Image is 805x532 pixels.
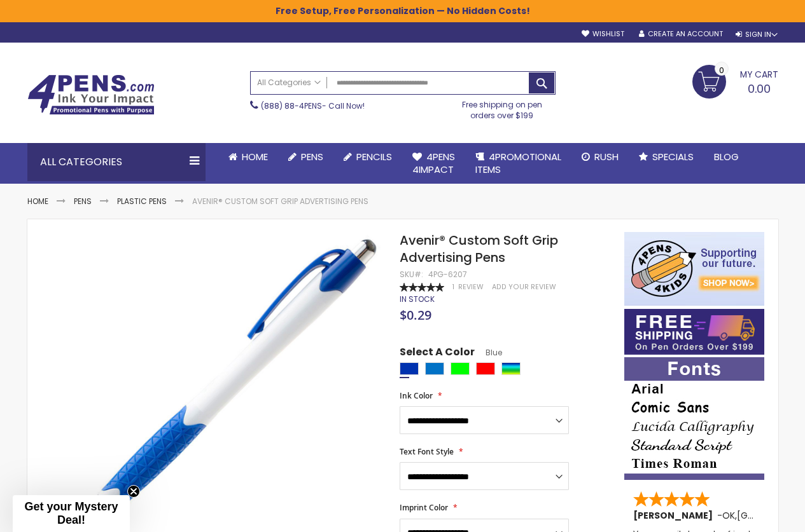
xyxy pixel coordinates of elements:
a: (888) 88-4PENS [261,100,322,111]
a: 0.00 0 [692,65,778,97]
div: Sign In [736,30,778,39]
span: - Call Now! [261,100,365,111]
span: All Categories [257,78,321,88]
div: Lime Green [451,362,470,375]
span: Review [458,282,484,292]
span: Ink Color [400,390,433,401]
a: Pencils [333,143,402,171]
img: 4Pens Custom Pens and Promotional Products [27,74,155,115]
div: All Categories [27,143,206,181]
div: Red [476,362,495,375]
div: 100% [400,283,444,292]
span: Imprint Color [400,502,448,513]
div: Blue [400,362,419,375]
span: Pencils [356,150,392,163]
span: Select A Color [400,345,475,362]
a: Wishlist [582,29,624,39]
div: Availability [400,294,435,304]
li: Avenir® Custom Soft Grip Advertising Pens [192,196,368,207]
span: 0 [719,64,724,76]
a: Create an Account [639,29,723,39]
span: $0.29 [400,306,431,324]
span: 1 [452,282,454,292]
span: Blue [475,347,502,358]
a: 4PROMOTIONALITEMS [465,143,571,184]
span: Specials [652,150,694,163]
button: Close teaser [127,485,140,498]
span: Home [242,150,268,163]
img: 4pens 4 kids [624,232,764,306]
a: Home [27,196,48,207]
a: 1 Review [452,282,486,292]
a: Pens [74,196,92,207]
span: [PERSON_NAME] [633,509,717,522]
a: Rush [571,143,629,171]
img: font-personalization-examples [624,357,764,480]
span: 4PROMOTIONAL ITEMS [475,150,561,176]
strong: SKU [400,269,423,280]
span: 0.00 [748,81,771,97]
span: Pens [301,150,323,163]
a: Blog [704,143,749,171]
div: Free shipping on pen orders over $199 [449,95,556,120]
span: Avenir® Custom Soft Grip Advertising Pens [400,231,558,266]
div: 4PG-6207 [428,269,467,280]
div: Get your Mystery Deal!Close teaser [13,495,130,532]
span: Blog [714,150,739,163]
a: All Categories [251,72,327,93]
a: Specials [629,143,704,171]
span: Get your Mystery Deal! [24,500,118,526]
span: Rush [594,150,619,163]
a: Home [218,143,278,171]
span: 4Pens 4impact [412,150,455,176]
iframe: Google Customer Reviews [700,498,805,532]
a: Add Your Review [492,282,556,292]
a: 4Pens4impact [402,143,465,184]
div: Assorted [501,362,521,375]
a: Plastic Pens [117,196,167,207]
a: Pens [278,143,333,171]
span: Text Font Style [400,446,454,457]
img: Free shipping on orders over $199 [624,309,764,355]
div: Blue Light [425,362,444,375]
span: In stock [400,294,435,304]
